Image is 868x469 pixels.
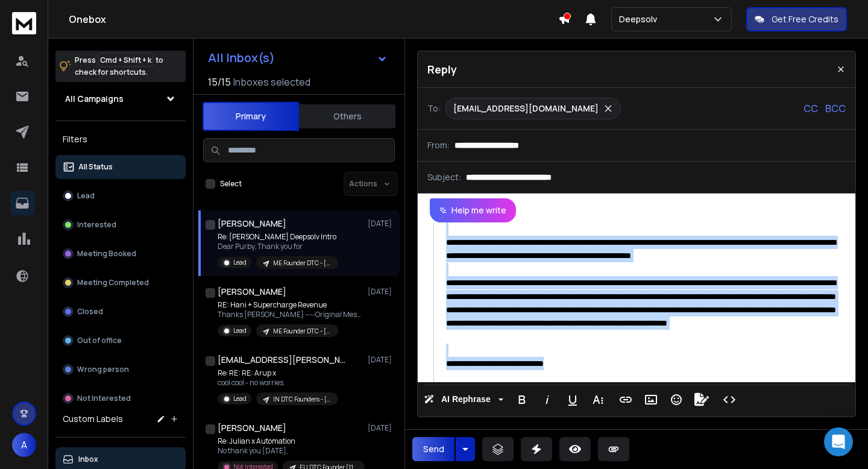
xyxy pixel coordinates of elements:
button: Interested [55,213,186,237]
h1: All Inbox(s) [208,52,275,64]
button: Primary [203,102,299,131]
button: Send [412,437,454,461]
button: Others [299,103,395,130]
p: Re: RE: RE: Arup x [218,368,338,378]
button: Insert Link (⌘K) [614,388,637,412]
p: [DATE] [368,355,395,365]
p: Interested [77,220,116,230]
p: Re: [PERSON_NAME] Deepsolv Intro [218,232,338,242]
button: All Inbox(s) [198,46,397,70]
p: Deepsolv [619,13,662,25]
button: Code View [718,388,741,412]
p: BCC [825,101,846,116]
p: No thank you [DATE], [218,446,362,456]
button: A [12,433,36,457]
h3: Inboxes selected [233,75,310,89]
p: Meeting Booked [77,249,136,259]
p: [EMAIL_ADDRESS][DOMAIN_NAME] [453,102,599,115]
button: Underline (⌘U) [561,388,584,412]
p: Not Interested [77,394,131,403]
p: Closed [77,307,103,316]
button: Wrong person [55,357,186,382]
p: RE: Hani + Supercharge Revenue [218,300,362,310]
button: Signature [690,388,713,412]
p: Re: Julian x Automation [218,436,362,446]
p: To: [427,102,441,115]
button: Italic (⌘I) [536,388,559,412]
p: [DATE] [368,287,395,297]
span: Cmd + Shift + k [98,53,153,67]
span: 15 / 15 [208,75,231,89]
p: ME Founder DTC - [PERSON_NAME] [273,327,331,336]
h3: Custom Labels [63,413,123,425]
p: Meeting Completed [77,278,149,288]
p: Inbox [78,455,98,464]
div: Open Intercom Messenger [824,427,853,456]
label: Select [220,179,242,189]
button: Closed [55,300,186,324]
p: Thanks [PERSON_NAME] -----Original Message----- From: [218,310,362,319]
button: More Text [587,388,609,412]
button: Lead [55,184,186,208]
p: CC [804,101,818,116]
p: [DATE] [368,423,395,433]
button: Not Interested [55,386,186,411]
p: Subject: [427,171,461,183]
span: AI Rephrase [439,394,493,404]
h1: [PERSON_NAME] [218,422,286,434]
h1: [EMAIL_ADDRESS][PERSON_NAME][DOMAIN_NAME] [218,354,350,366]
button: Out of office [55,329,186,353]
button: Bold (⌘B) [511,388,533,412]
p: Lead [233,394,247,403]
h1: All Campaigns [65,93,124,105]
button: Get Free Credits [746,7,847,31]
button: Insert Image (⌘P) [640,388,662,412]
h1: [PERSON_NAME] [218,218,286,230]
p: cool cool - no worries. [218,378,338,388]
p: Reply [427,61,457,78]
p: IN DTC Founders - [PERSON_NAME] [273,395,331,404]
button: AI Rephrase [421,388,506,412]
h3: Filters [55,131,186,148]
button: All Status [55,155,186,179]
p: Lead [233,258,247,267]
p: ME Founder DTC - [PERSON_NAME] [273,259,331,268]
p: Wrong person [77,365,129,374]
p: Dear Purby, Thank you for [218,242,338,251]
p: Get Free Credits [772,13,838,25]
p: All Status [78,162,113,172]
p: Out of office [77,336,122,345]
button: Emoticons [665,388,688,412]
button: All Campaigns [55,87,186,111]
button: Meeting Completed [55,271,186,295]
h1: Onebox [69,12,558,27]
p: From: [427,139,450,151]
p: Lead [233,326,247,335]
p: [DATE] [368,219,395,228]
button: Meeting Booked [55,242,186,266]
button: Help me write [430,198,516,222]
p: Press to check for shortcuts. [75,54,163,78]
img: logo [12,12,36,34]
p: Lead [77,191,95,201]
h1: [PERSON_NAME] [218,286,286,298]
